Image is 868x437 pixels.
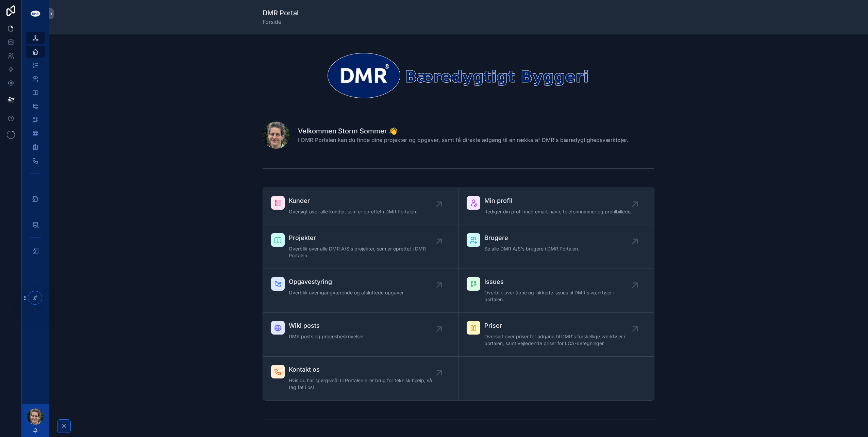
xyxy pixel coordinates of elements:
[458,225,654,269] a: BrugereSe alle DMR A/S's brugere i DMR Portalen.
[263,51,654,100] img: 30475-dmr_logo_baeredygtigt-byggeri_space-arround---noloco---narrow---transparrent---white-DMR.png
[30,8,41,19] img: App logo
[289,365,439,374] span: Kontakt os
[484,233,579,243] span: Brugere
[484,321,635,330] span: Priser
[484,208,632,215] span: Rediger din profil med email, navn, telefonnummer og profilbillede.
[289,245,439,259] span: Overblik over alle DMR A/S's projekter, som er oprettet i DMR Portalen.
[263,8,299,18] h1: DMR Portal
[458,313,654,357] a: PriserOversigt over priser for adgang til DMR's forskellige værktøjer i portalen, samt vejledende...
[263,269,458,313] a: OpgavestyringOverblik over igangværende og afsluttede opgaver.
[289,333,365,340] span: DMR posts og procesbeskrivelser.
[484,245,579,252] span: Se alle DMR A/S's brugere i DMR Portalen.
[263,225,458,269] a: ProjekterOverblik over alle DMR A/S's projekter, som er oprettet i DMR Portalen.
[484,333,635,347] span: Oversigt over priser for adgang til DMR's forskellige værktøjer i portalen, samt vejledende prise...
[289,196,417,206] span: Kunder
[484,289,635,303] span: Overblik over åbne og lukkede issues til DMR's værktøjer i portalen.
[289,377,439,391] span: Hvis du har spørgsmål til Portalen eller brug for teknisk hjælp, så tag fat i os!
[289,289,405,296] span: Overblik over igangværende og afsluttede opgaver.
[263,313,458,357] a: Wiki postsDMR posts og procesbeskrivelser.
[298,136,629,144] span: I DMR Portalen kan du finde dine projekter og opgaver, samt få direkte adgang til en række af DMR...
[263,188,458,225] a: KunderOversigt over alle kunder, som er oprettet i DMR Portalen.
[22,27,49,265] div: scrollable content
[458,269,654,313] a: IssuesOverblik over åbne og lukkede issues til DMR's værktøjer i portalen.
[298,126,629,136] h1: Velkommen Storm Sommer 👋
[289,233,439,243] span: Projekter
[289,277,405,287] span: Opgavestyring
[263,18,299,26] span: Forside
[289,321,365,330] span: Wiki posts
[458,188,654,225] a: Min profilRediger din profil med email, navn, telefonnummer og profilbillede.
[263,357,458,400] a: Kontakt osHvis du har spørgsmål til Portalen eller brug for teknisk hjælp, så tag fat i os!
[484,277,635,287] span: Issues
[289,208,417,215] span: Oversigt over alle kunder, som er oprettet i DMR Portalen.
[484,196,632,206] span: Min profil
